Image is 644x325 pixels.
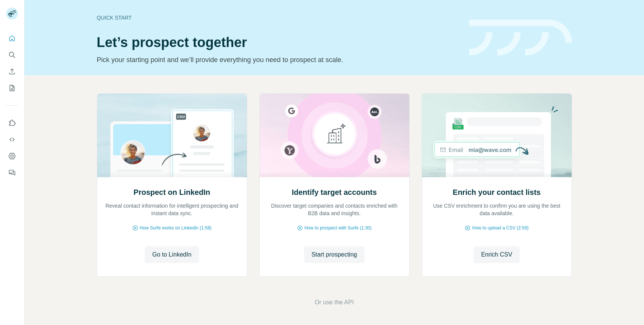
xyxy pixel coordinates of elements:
img: Prospect on LinkedIn [97,94,247,177]
p: Reveal contact information for intelligent prospecting and instant data sync. [105,202,239,217]
button: Use Surfe API [6,133,18,146]
p: Use CSV enrichment to confirm you are using the best data available. [430,202,564,217]
button: Go to LinkedIn [145,246,199,263]
img: Identify target accounts [259,94,410,177]
div: Quick start [97,14,460,21]
button: Quick start [6,32,18,45]
h2: Prospect on LinkedIn [133,187,210,197]
h1: Let’s prospect together [97,35,460,50]
button: Use Surfe on LinkedIn [6,116,18,130]
h2: Identify target accounts [292,187,377,197]
button: Start prospecting [304,246,365,263]
p: Pick your starting point and we’ll provide everything you need to prospect at scale. [97,55,460,65]
h2: Enrich your contact lists [453,187,540,197]
button: Or use the API [315,298,354,307]
img: Enrich your contact lists [422,94,572,177]
p: Discover target companies and contacts enriched with B2B data and insights. [267,202,402,217]
span: Start prospecting [312,250,357,259]
button: Search [6,48,18,62]
span: Enrich CSV [481,250,512,259]
img: banner [469,20,572,56]
button: Enrich CSV [6,65,18,78]
span: How to upload a CSV (2:59) [472,225,528,231]
button: Enrich CSV [474,246,520,263]
span: How Surfe works on LinkedIn (1:58) [140,225,212,231]
span: How to prospect with Surfe (1:30) [304,225,372,231]
button: My lists [6,81,18,95]
button: Dashboard [6,149,18,163]
button: Feedback [6,166,18,179]
span: Go to LinkedIn [152,250,191,259]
